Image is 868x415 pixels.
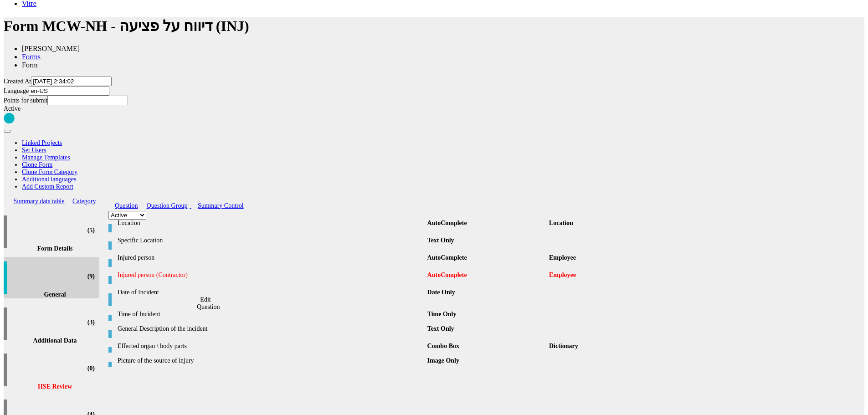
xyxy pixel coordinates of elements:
li: Time Only [423,311,544,318]
li: Employee [544,254,666,261]
span: Effected organ \ body parts [118,343,187,349]
span: (0 ) [87,365,95,372]
li: Image Only [423,357,544,364]
li: Combo Box [423,343,544,350]
span: Location [118,220,140,226]
li: Text Only [423,237,544,244]
span: Date of Incident [118,289,159,296]
a: Summary data table [7,198,65,205]
span: Time of Incident [118,311,160,318]
h1: Form MCW-NH - דיווח על פציעה (INJ) [4,17,864,35]
div: General [4,291,99,298]
span: (3 ) [87,319,95,326]
li: Employee [544,272,666,279]
label: Points for submit [4,97,47,104]
a: Question [108,202,138,209]
li: Text Only [423,325,544,333]
label: Created At [4,78,31,85]
label: Active [4,105,21,112]
a: Manage Templates [22,154,70,161]
div: Edit Question [197,296,214,311]
li: AutoComplete [423,220,544,227]
span: 379 [22,45,80,52]
label: Language [4,87,29,94]
a: Summary Control [190,202,243,209]
a: Add Custom Report [22,183,73,190]
span: Specific Location [118,237,163,244]
img: yes [4,113,15,124]
span: (9 ) [87,273,95,280]
div: Additional Data [4,337,99,344]
span: General Description of the incident [118,325,207,332]
li: Form [22,61,864,69]
div: HSE Review [4,383,99,390]
li: Location [544,220,666,227]
a: Additional languages [22,176,76,183]
a: Category [66,198,96,205]
a: Forms [22,53,41,61]
li: Date Only [423,289,544,296]
li: AutoComplete [423,254,544,261]
span: Injured person [118,254,154,261]
a: Clone Form [22,161,52,168]
span: Injured person (Contractor) [118,272,188,278]
li: AutoComplete [423,272,544,279]
div: Form Details [4,245,99,252]
li: Dictionary [544,343,666,350]
span: (5 ) [87,227,95,234]
a: Question Group [140,202,188,209]
a: Set Users [22,147,46,154]
span: Picture of the source of injury [118,357,194,364]
a: Clone Form Category [22,169,77,175]
a: Linked Projects [22,139,62,146]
